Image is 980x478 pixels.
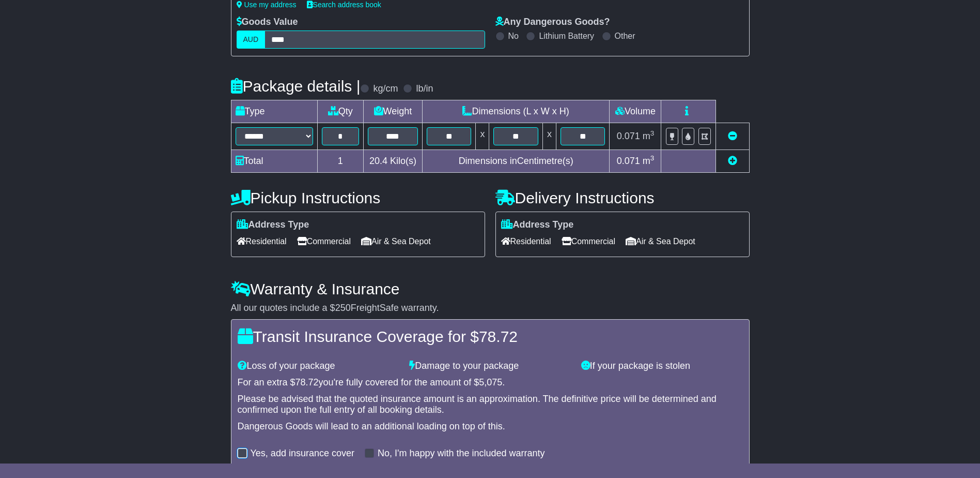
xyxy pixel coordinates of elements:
[539,31,594,41] label: Lithium Battery
[238,421,743,432] div: Dangerous Goods will lead to an additional loading on top of this.
[307,1,381,9] a: Search address book
[416,83,433,95] label: lb/in
[317,100,363,123] td: Qty
[317,150,363,173] td: 1
[501,219,574,231] label: Address Type
[237,17,298,28] label: Goods Value
[231,150,317,173] td: Total
[422,150,610,173] td: Dimensions in Centimetre(s)
[479,377,502,387] span: 5,075
[238,394,743,416] div: Please be advised that the quoted insurance amount is an approximation. The definitive price will...
[617,156,640,166] span: 0.071
[643,156,655,166] span: m
[404,361,576,372] div: Damage to your package
[237,219,309,231] label: Address Type
[297,233,351,249] span: Commercial
[369,156,387,166] span: 20.4
[231,280,750,297] h4: Warranty & Insurance
[562,233,615,249] span: Commercial
[363,150,422,173] td: Kilo(s)
[363,100,422,123] td: Weight
[231,100,317,123] td: Type
[295,377,319,387] span: 78.72
[615,31,635,41] label: Other
[626,233,695,249] span: Air & Sea Depot
[617,131,640,141] span: 0.071
[542,123,556,150] td: x
[479,328,518,345] span: 78.72
[650,154,655,162] sup: 3
[237,1,297,9] a: Use my address
[422,100,610,123] td: Dimensions (L x W x H)
[251,448,354,459] label: Yes, add insurance cover
[231,189,485,206] h4: Pickup Instructions
[361,233,431,249] span: Air & Sea Depot
[576,361,748,372] div: If your package is stolen
[728,131,737,141] a: Remove this item
[373,83,398,95] label: kg/cm
[238,328,743,345] h4: Transit Insurance Coverage for $
[335,303,351,313] span: 250
[501,233,551,249] span: Residential
[231,78,361,95] h4: Package details |
[231,303,750,314] div: All our quotes include a $ FreightSafe warranty.
[495,189,750,206] h4: Delivery Instructions
[610,100,661,123] td: Volume
[476,123,489,150] td: x
[237,233,287,249] span: Residential
[232,361,405,372] div: Loss of your package
[495,17,610,28] label: Any Dangerous Goods?
[650,129,655,137] sup: 3
[728,156,737,166] a: Add new item
[378,448,545,459] label: No, I'm happy with the included warranty
[508,31,519,41] label: No
[643,131,655,141] span: m
[238,377,743,389] div: For an extra $ you're fully covered for the amount of $ .
[237,31,266,49] label: AUD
